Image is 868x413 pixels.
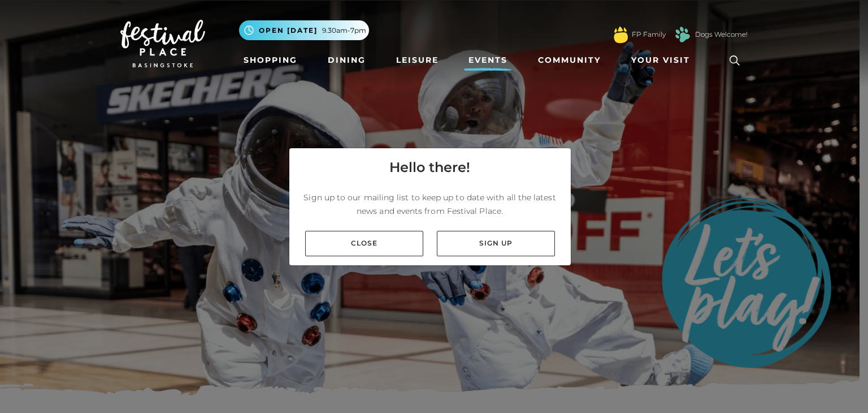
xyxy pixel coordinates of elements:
[259,25,318,36] span: Open [DATE]
[627,50,700,71] a: Your Visit
[305,231,423,256] a: Close
[239,50,302,71] a: Shopping
[392,50,443,71] a: Leisure
[631,54,690,66] span: Your Visit
[120,20,205,67] img: Festival Place Logo
[533,50,605,71] a: Community
[239,20,369,40] button: Open [DATE] 9.30am-7pm
[298,191,562,218] p: Sign up to our mailing list to keep up to date with all the latest news and events from Festival ...
[464,50,512,71] a: Events
[323,50,370,71] a: Dining
[322,25,366,36] span: 9.30am-7pm
[632,29,666,40] a: FP Family
[695,29,748,40] a: Dogs Welcome!
[437,231,555,256] a: Sign up
[389,157,470,178] h4: Hello there!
